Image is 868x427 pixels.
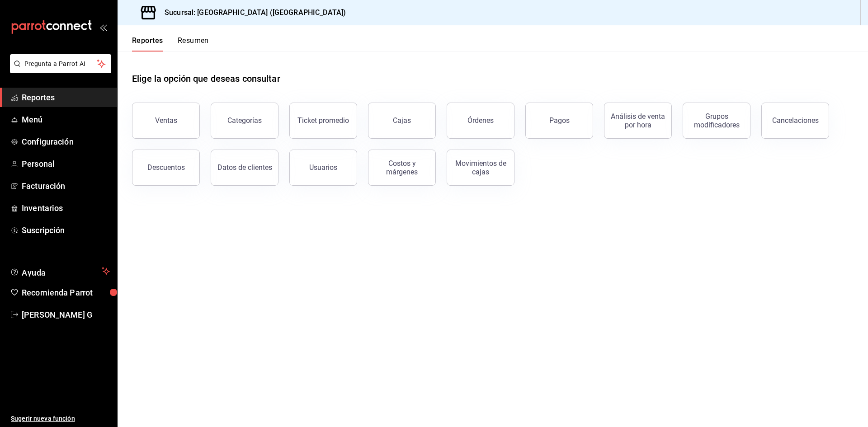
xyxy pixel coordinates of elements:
[22,266,98,277] span: Ayuda
[289,103,357,139] button: Ticket promedio
[22,180,110,192] span: Facturación
[22,136,110,148] span: Configuración
[683,103,750,139] button: Grupos modificadores
[211,150,278,186] button: Datos de clientes
[132,36,209,52] div: navigation tabs
[447,150,514,186] button: Movimientos de cajas
[132,103,200,139] button: Ventas
[22,309,110,321] span: [PERSON_NAME] G
[374,159,430,176] div: Costos y márgenes
[22,202,110,214] span: Inventarios
[157,7,346,18] h3: Sucursal: [GEOGRAPHIC_DATA] ([GEOGRAPHIC_DATA])
[147,163,185,172] div: Descuentos
[467,116,494,125] div: Órdenes
[6,66,111,75] a: Pregunta a Parrot AI
[155,116,177,125] div: Ventas
[447,103,514,139] button: Órdenes
[297,116,349,125] div: Ticket promedio
[309,163,337,172] div: Usuarios
[525,103,593,139] button: Pagos
[217,163,272,172] div: Datos de clientes
[132,150,200,186] button: Descuentos
[11,414,110,423] span: Sugerir nueva función
[178,36,209,52] button: Resumen
[689,112,745,129] div: Grupos modificadores
[211,103,278,139] button: Categorías
[132,72,280,85] h1: Elige la opción que deseas consultar
[132,36,163,52] button: Reportes
[22,224,110,236] span: Suscripción
[227,116,262,125] div: Categorías
[761,103,829,139] button: Cancelaciones
[368,103,436,139] button: Cajas
[453,159,509,176] div: Movimientos de cajas
[368,150,436,186] button: Costos y márgenes
[549,116,570,125] div: Pagos
[10,54,111,73] button: Pregunta a Parrot AI
[99,23,107,31] button: open_drawer_menu
[22,286,110,299] span: Recomienda Parrot
[22,158,110,170] span: Personal
[610,112,666,129] div: Análisis de venta por hora
[772,116,819,125] div: Cancelaciones
[22,113,110,126] span: Menú
[22,91,110,103] span: Reportes
[289,150,357,186] button: Usuarios
[24,59,97,69] span: Pregunta a Parrot AI
[604,103,672,139] button: Análisis de venta por hora
[393,116,411,125] div: Cajas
